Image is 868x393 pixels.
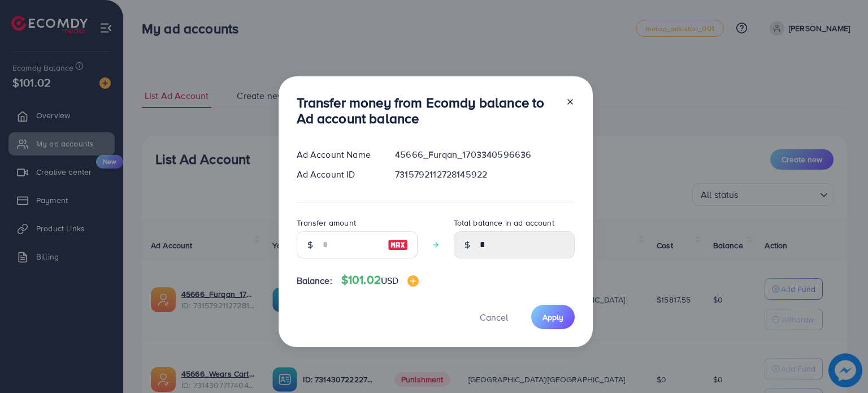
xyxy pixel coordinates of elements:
[480,311,508,323] span: Cancel
[288,148,387,161] div: Ad Account Name
[407,275,419,287] img: image
[466,305,522,329] button: Cancel
[386,168,583,181] div: 7315792112728145922
[386,148,583,161] div: 45666_Furqan_1703340596636
[388,238,408,252] img: image
[341,273,419,287] h4: $101.02
[454,217,554,228] label: Total balance in ad account
[381,274,398,287] span: USD
[297,217,356,228] label: Transfer amount
[297,274,332,287] span: Balance:
[297,94,557,127] h3: Transfer money from Ecomdy balance to Ad account balance
[531,305,575,329] button: Apply
[288,168,387,181] div: Ad Account ID
[542,312,563,323] span: Apply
